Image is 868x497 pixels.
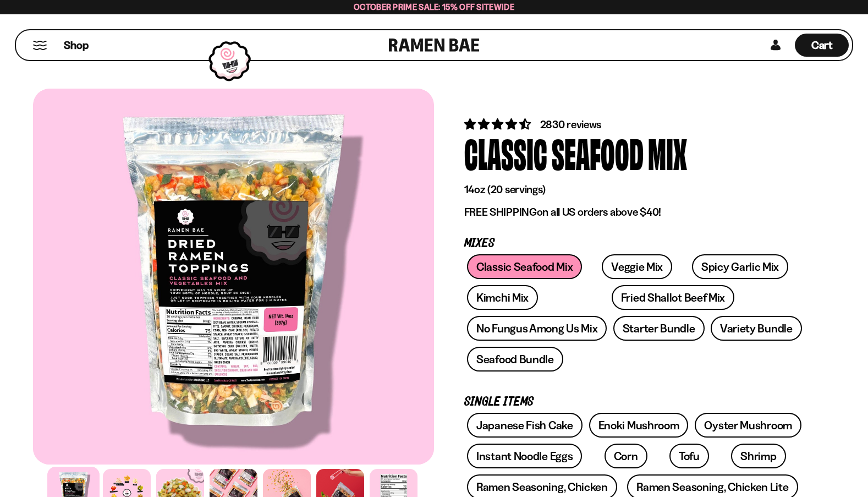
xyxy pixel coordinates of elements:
p: Mixes [464,238,805,249]
a: Seafood Bundle [467,347,563,372]
span: Shop [64,38,89,53]
a: Tofu [669,444,709,468]
a: Veggie Mix [602,254,672,279]
a: Shop [64,34,89,57]
a: Corn [605,444,647,468]
div: Cart [795,30,849,60]
a: Shrimp [731,444,785,468]
strong: FREE SHIPPING [464,205,537,219]
p: on all US orders above $40! [464,205,805,219]
div: Seafood [552,132,644,173]
a: Enoki Mushroom [589,413,689,438]
a: Spicy Garlic Mix [692,254,788,279]
div: Mix [648,132,687,173]
a: Japanese Fish Cake [467,413,583,438]
button: Mobile Menu Trigger [32,41,47,50]
span: October Prime Sale: 15% off Sitewide [354,2,514,12]
a: Starter Bundle [613,316,705,341]
a: No Fungus Among Us Mix [467,316,607,341]
p: 14oz (20 servings) [464,183,805,196]
span: 4.68 stars [464,117,533,131]
a: Kimchi Mix [467,285,538,310]
span: 2830 reviews [540,118,602,131]
a: Variety Bundle [711,316,802,341]
a: Fried Shallot Beef Mix [612,285,734,310]
div: Classic [464,132,547,173]
a: Instant Noodle Eggs [467,444,582,468]
p: Single Items [464,397,805,407]
span: Cart [811,39,833,52]
a: Oyster Mushroom [695,413,801,438]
